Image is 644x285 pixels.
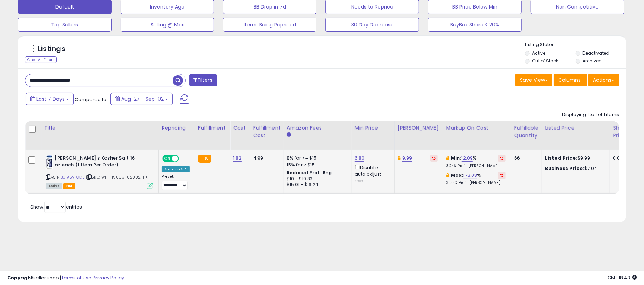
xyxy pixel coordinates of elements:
div: Fulfillment Cost [253,124,281,139]
div: 66 [514,155,536,161]
button: Save View [515,74,552,86]
button: Actions [588,74,619,86]
button: Top Sellers [18,17,112,32]
a: 1.82 [233,155,242,162]
div: 4.99 [253,155,278,161]
div: $7.04 [545,165,604,172]
a: B01ASVTCGS [60,174,85,180]
div: [PERSON_NAME] [398,124,440,132]
h5: Listings [38,44,65,54]
button: 30 Day Decrease [325,17,419,32]
b: Listed Price: [545,155,577,161]
b: Max: [451,172,463,179]
span: | SKU: WFF-19009-02002-PK1 [86,174,148,180]
a: 6.80 [355,155,365,162]
p: 3.24% Profit [PERSON_NAME] [446,164,506,169]
p: Listing States: [525,41,626,48]
a: Terms of Use [61,274,92,281]
div: Amazon AI * [162,166,190,172]
div: Min Price [355,124,392,132]
div: Repricing [162,124,192,132]
div: Title [44,124,156,132]
b: Business Price: [545,165,584,172]
div: Markup on Cost [446,124,508,132]
div: Fulfillment [198,124,227,132]
button: Selling @ Max [121,17,214,32]
span: OFF [178,156,190,162]
button: Filters [189,74,217,86]
th: The percentage added to the cost of goods (COGS) that forms the calculator for Min & Max prices. [443,121,511,150]
b: Reduced Prof. Rng. [287,170,334,176]
b: [PERSON_NAME]'s Kosher Salt 16 oz each (1 Item Per Order) [55,155,142,170]
a: 9.99 [402,155,412,162]
div: 15% for > $15 [287,162,346,168]
label: Active [532,50,545,56]
div: Ship Price [613,124,627,139]
span: ON [163,156,172,162]
div: Amazon Fees [287,124,349,132]
strong: Copyright [7,274,33,281]
button: Aug-27 - Sep-02 [110,93,173,105]
a: Privacy Policy [93,274,124,281]
span: Aug-27 - Sep-02 [121,95,164,102]
div: ASIN: [46,155,153,188]
button: BuyBox Share < 20% [428,17,522,32]
b: Min: [451,155,462,161]
span: FBA [63,183,75,189]
div: 8% for <= $15 [287,155,346,161]
div: Cost [233,124,247,132]
span: Show: entries [30,204,82,210]
img: 41DwHM7PYmL._SL40_.jpg [46,155,53,169]
label: Deactivated [583,50,610,56]
p: 31.53% Profit [PERSON_NAME] [446,180,506,185]
label: Out of Stock [532,58,558,64]
label: Archived [583,58,602,64]
div: Preset: [162,174,190,190]
a: 173.08 [463,172,477,179]
div: % [446,172,506,185]
div: Disable auto adjust min [355,164,389,184]
span: All listings currently available for purchase on Amazon [46,183,62,189]
div: $9.99 [545,155,604,161]
div: Clear All Filters [25,56,57,63]
button: Last 7 Days [26,93,74,105]
div: 0.00 [613,155,625,161]
span: Compared to: [75,96,108,103]
span: Last 7 Days [36,95,65,102]
span: Columns [558,76,581,84]
a: 12.09 [462,155,473,162]
small: FBA [198,155,211,163]
div: seller snap | | [7,275,124,281]
div: Listed Price [545,124,607,132]
div: Fulfillable Quantity [514,124,539,139]
small: Amazon Fees. [287,132,291,138]
div: Displaying 1 to 1 of 1 items [562,111,619,118]
div: % [446,155,506,168]
span: 2025-09-10 18:43 GMT [608,274,637,281]
button: Columns [554,74,587,86]
div: $10 - $10.83 [287,176,346,182]
button: Items Being Repriced [223,17,317,32]
div: $15.01 - $16.24 [287,182,346,188]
